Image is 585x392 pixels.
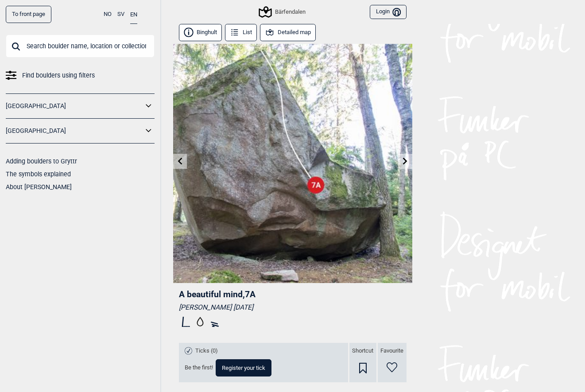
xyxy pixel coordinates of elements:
a: [GEOGRAPHIC_DATA] [6,100,143,113]
button: Binghult [179,24,222,41]
button: EN [130,6,137,24]
button: Detailed map [260,24,316,41]
span: Favourite [380,347,403,355]
span: Find boulders using filters [22,69,95,82]
a: [GEOGRAPHIC_DATA] [6,124,143,137]
div: Shortcut [349,343,376,382]
span: Register your tick [222,365,265,371]
a: Adding boulders to Gryttr [6,158,77,165]
img: A beautiful mind [173,44,412,283]
span: Ticks (0) [195,347,218,355]
a: About [PERSON_NAME] [6,183,72,190]
button: NO [104,6,112,23]
input: Search boulder name, location or collection [6,35,155,58]
a: Find boulders using filters [6,69,155,82]
button: Login [370,5,406,19]
button: List [225,24,257,41]
span: A beautiful mind , 7A [179,289,256,299]
button: SV [117,6,124,23]
a: The symbols explained [6,171,71,178]
div: Bärfendalen [260,7,306,17]
span: Be the first! [185,364,213,372]
button: Register your tick [216,359,271,376]
div: [PERSON_NAME] [DATE] [179,303,407,312]
a: To front page [6,6,51,23]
